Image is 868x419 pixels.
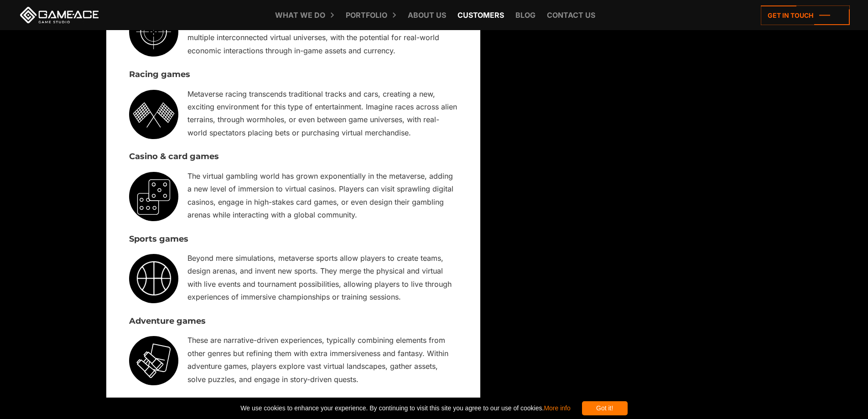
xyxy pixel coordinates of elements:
span: We use cookies to enhance your experience. By continuing to visit this site you agree to our use ... [240,401,570,415]
div: Got it! [582,401,628,415]
h3: Sports games [129,235,457,244]
img: metaverse gaming [129,254,178,303]
p: These are narrative-driven experiences, typically combining elements from other genres but refini... [129,334,457,386]
h3: Racing games [129,70,457,79]
a: Get in touch [761,5,850,25]
p: Metaverse racing transcends traditional tracks and cars, creating a new, exciting environment for... [129,88,457,140]
h3: Casino & card games [129,152,457,161]
p: Beyond mere simulations, metaverse sports allow players to create teams, design arenas, and inven... [129,252,457,304]
p: The virtual gambling world has grown exponentially in the metaverse, adding a new level of immers... [129,170,457,222]
img: metaverse and gaming [129,336,178,385]
img: metaverse gaming [129,7,178,57]
p: These genres have flourished in the metaverse, offering deep narratives and complex world-buildin... [129,5,457,57]
h3: Adventure games [129,317,457,326]
img: metaverse gaming [129,90,178,139]
img: metaverse gaming [129,172,178,221]
a: More info [544,404,570,412]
